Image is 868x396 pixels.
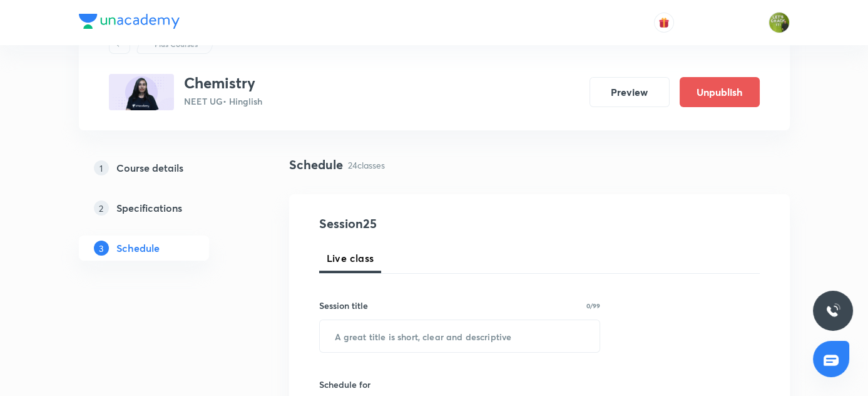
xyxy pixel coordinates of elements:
h5: Specifications [116,201,182,216]
p: 1 [94,160,109,175]
h6: Schedule for [319,378,601,391]
a: 2Specifications [79,195,249,221]
button: Preview [590,77,670,107]
p: 2 [94,201,109,216]
img: Company Logo [79,14,180,29]
img: avatar [658,17,670,28]
input: A great title is short, clear and descriptive [320,320,600,352]
h4: Session 25 [319,214,548,233]
p: 3 [94,241,109,256]
img: 26086DD2-670B-4DC4-8F19-82964F3429EF_plus.png [109,74,174,110]
a: 1Course details [79,155,249,180]
h6: Session title [319,299,368,312]
h5: Schedule [116,241,160,256]
h5: Course details [116,160,183,175]
img: ttu [825,303,840,318]
p: NEET UG • Hinglish [184,95,262,108]
h4: Schedule [289,155,343,174]
h3: Chemistry [184,74,262,92]
p: 24 classes [348,159,385,172]
img: Gaurav Uppal [768,12,790,33]
p: 0/99 [586,303,600,309]
a: Company Logo [79,14,180,32]
span: Live class [327,251,374,266]
button: Unpublish [680,77,760,107]
button: avatar [654,13,674,33]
